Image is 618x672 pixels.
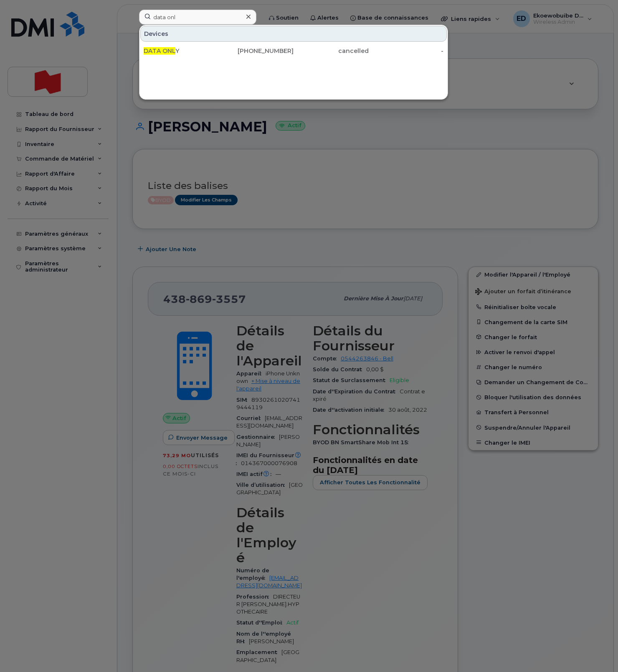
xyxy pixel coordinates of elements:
span: DATA ONL [144,47,175,55]
a: DATA ONLY[PHONE_NUMBER]cancelled- [140,43,447,58]
div: - [369,47,444,55]
div: cancelled [294,47,369,55]
div: Devices [140,26,447,42]
div: Y [144,47,219,55]
div: [PHONE_NUMBER] [219,47,294,55]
